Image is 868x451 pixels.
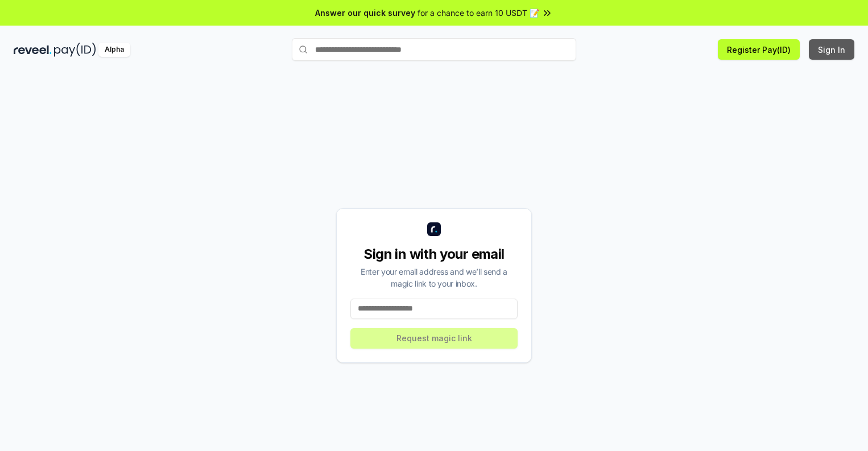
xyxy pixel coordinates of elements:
[418,7,539,19] span: for a chance to earn 10 USDT 📝
[315,7,415,19] span: Answer our quick survey
[809,39,854,60] button: Sign In
[427,222,441,236] img: logo_small
[350,266,518,289] div: Enter your email address and we’ll send a magic link to your inbox.
[54,43,96,57] img: pay_id
[718,39,800,60] button: Register Pay(ID)
[98,43,130,57] div: Alpha
[350,245,518,263] div: Sign in with your email
[14,43,52,57] img: reveel_dark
